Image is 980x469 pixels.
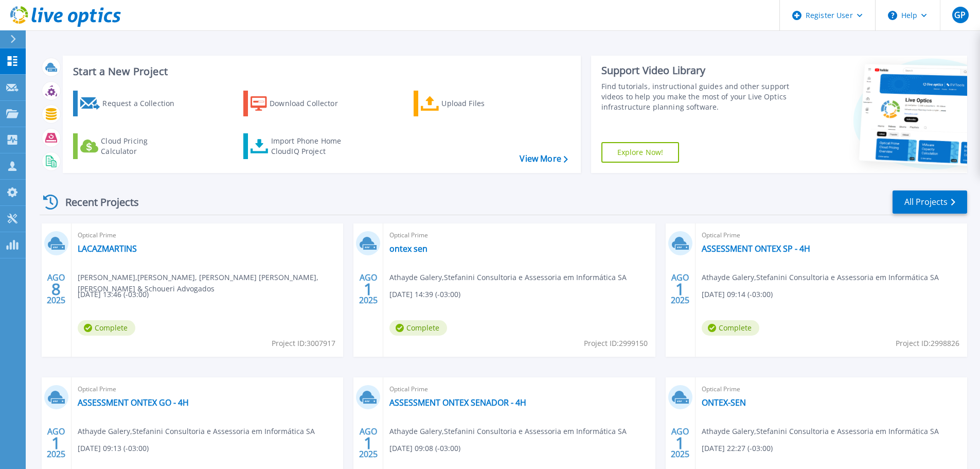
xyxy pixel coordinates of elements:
[389,426,627,437] span: Athayde Galery , Stefanini Consultoria e Assessoria em Informática SA
[702,443,773,454] span: [DATE] 22:27 (-03:00)
[389,230,649,241] span: Optical Prime
[73,133,188,159] a: Cloud Pricing Calculator
[78,230,337,241] span: Optical Prime
[78,384,337,395] span: Optical Prime
[702,230,961,241] span: Optical Prime
[389,289,460,300] span: [DATE] 14:39 (-03:00)
[101,136,183,157] div: Cloud Pricing Calculator
[702,289,773,300] span: [DATE] 09:14 (-03:00)
[675,439,685,447] span: 1
[675,285,685,293] span: 1
[702,320,759,336] span: Complete
[414,91,528,116] a: Upload Files
[601,142,680,163] a: Explore Now!
[78,443,149,454] span: [DATE] 09:13 (-03:00)
[702,272,939,283] span: Athayde Galery , Stefanini Consultoria e Assessoria em Informática SA
[73,91,188,116] a: Request a Collection
[364,439,373,447] span: 1
[40,189,153,215] div: Recent Projects
[78,289,149,300] span: [DATE] 13:46 (-03:00)
[954,11,966,19] span: GP
[102,93,185,114] div: Request a Collection
[441,93,524,114] div: Upload Files
[78,320,135,336] span: Complete
[670,270,690,308] div: AGO 2025
[584,338,648,349] span: Project ID: 2999150
[601,64,793,77] div: Support Video Library
[78,272,343,294] span: [PERSON_NAME] , [PERSON_NAME], [PERSON_NAME] [PERSON_NAME], [PERSON_NAME] & Schoueri Advogados
[270,93,352,114] div: Download Collector
[359,424,378,462] div: AGO 2025
[893,190,967,214] a: All Projects
[520,154,567,164] a: View More
[272,338,335,349] span: Project ID: 3007917
[389,272,627,283] span: Athayde Galery , Stefanini Consultoria e Assessoria em Informática SA
[702,397,746,408] a: ONTEX-SEN
[73,66,567,77] h3: Start a New Project
[46,424,66,462] div: AGO 2025
[702,384,961,395] span: Optical Prime
[364,285,373,293] span: 1
[389,397,526,408] a: ASSESSMENT ONTEX SENADOR - 4H
[389,244,427,254] a: ontex sen
[896,338,959,349] span: Project ID: 2998826
[670,424,690,462] div: AGO 2025
[702,244,810,254] a: ASSESSMENT ONTEX SP - 4H
[46,270,66,308] div: AGO 2025
[243,91,358,116] a: Download Collector
[601,81,793,112] div: Find tutorials, instructional guides and other support videos to help you make the most of your L...
[389,320,447,336] span: Complete
[78,244,137,254] a: LACAZMARTINS
[78,426,315,437] span: Athayde Galery , Stefanini Consultoria e Assessoria em Informática SA
[359,270,378,308] div: AGO 2025
[51,285,61,293] span: 8
[78,397,189,408] a: ASSESSMENT ONTEX GO - 4H
[51,439,61,447] span: 1
[271,136,351,157] div: Import Phone Home CloudIQ Project
[702,426,939,437] span: Athayde Galery , Stefanini Consultoria e Assessoria em Informática SA
[389,443,460,454] span: [DATE] 09:08 (-03:00)
[389,384,649,395] span: Optical Prime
